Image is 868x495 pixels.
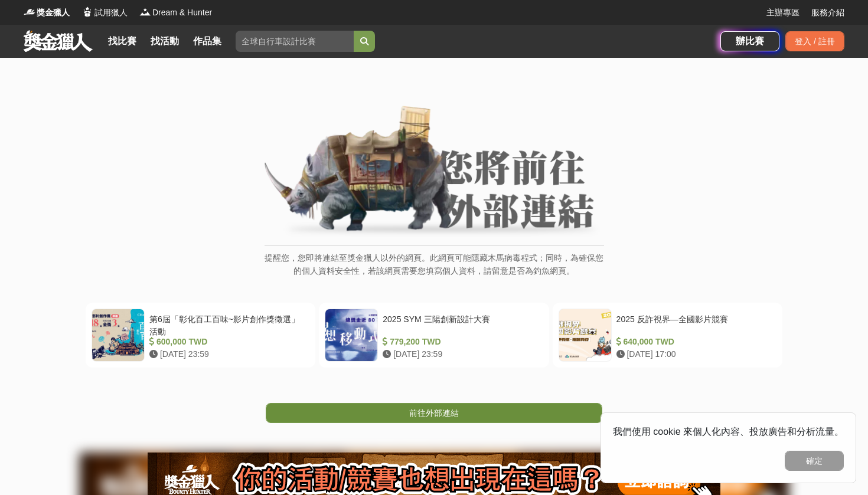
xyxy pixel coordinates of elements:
[81,6,128,19] a: Logo試用獵人
[720,31,779,51] a: 辦比賽
[146,33,184,50] a: 找活動
[766,6,800,19] a: 主辦專區
[24,6,70,19] a: Logo獎金獵人
[149,336,305,348] div: 600,000 TWD
[616,348,772,360] div: [DATE] 17:00
[383,313,538,336] div: 2025 SYM 三陽創新設計大賽
[785,31,844,51] div: 登入 / 註冊
[152,6,212,19] span: Dream & Hunter
[613,427,844,437] span: 我們使用 cookie 來個人化內容、投放廣告和分析流量。
[265,251,604,290] p: 提醒您，您即將連結至獎金獵人以外的網頁。此網頁可能隱藏木馬病毒程式；同時，為確保您的個人資料安全性，若該網頁需要您填寫個人資料，請留意是否為釣魚網頁。
[94,6,128,19] span: 試用獵人
[616,336,772,348] div: 640,000 TWD
[149,348,305,360] div: [DATE] 23:59
[86,303,315,368] a: 第6屆「彰化百工百味~影片創作獎徵選」活動 600,000 TWD [DATE] 23:59
[24,6,35,18] img: Logo
[383,348,538,360] div: [DATE] 23:59
[383,336,538,348] div: 779,200 TWD
[265,106,604,239] img: External Link Banner
[616,313,772,336] div: 2025 反詐視界—全國影片競賽
[139,6,151,18] img: Logo
[811,6,844,19] a: 服務介紹
[139,6,212,19] a: LogoDream & Hunter
[553,303,782,368] a: 2025 反詐視界—全國影片競賽 640,000 TWD [DATE] 17:00
[409,408,459,418] span: 前往外部連結
[785,451,844,471] button: 確定
[188,33,226,50] a: 作品集
[81,6,93,18] img: Logo
[266,403,602,423] a: 前往外部連結
[319,303,549,368] a: 2025 SYM 三陽創新設計大賽 779,200 TWD [DATE] 23:59
[149,313,305,336] div: 第6屆「彰化百工百味~影片創作獎徵選」活動
[103,33,141,50] a: 找比賽
[37,6,70,19] span: 獎金獵人
[236,31,354,52] input: 全球自行車設計比賽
